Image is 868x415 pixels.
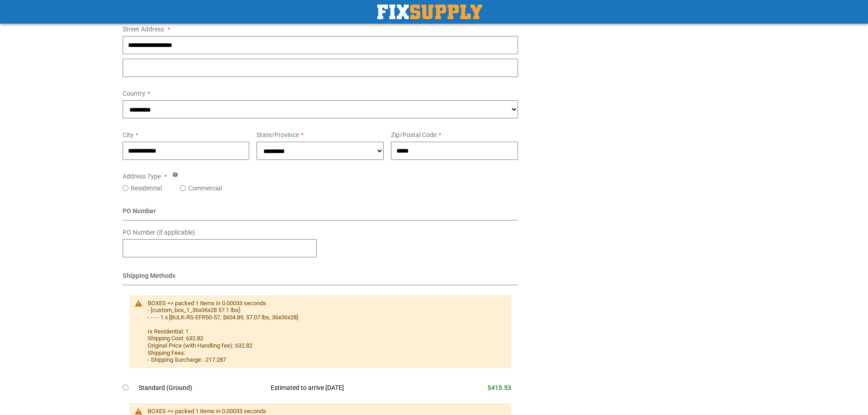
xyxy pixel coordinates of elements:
[123,131,134,138] span: City
[377,5,482,19] a: store logo
[123,271,519,285] div: Shipping Methods
[377,5,482,19] img: Fix Industrial Supply
[123,90,145,97] span: Country
[488,384,511,391] span: $415.53
[257,131,299,138] span: State/Province
[123,26,164,33] span: Street Address
[148,300,503,364] div: BOXES => packed 1 items in 0.00033 seconds - [custom_box_1_36x36x28 57.1 lbs]: - - - - 1 x [BULK-...
[123,229,195,236] span: PO Number (if applicable)
[139,378,264,398] td: Standard (Ground)
[391,131,437,138] span: Zip/Postal Code
[264,378,435,398] td: Estimated to arrive [DATE]
[188,184,222,193] label: Commercial
[131,184,162,193] label: Residential
[123,206,519,220] div: PO Number
[123,173,161,180] span: Address Type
